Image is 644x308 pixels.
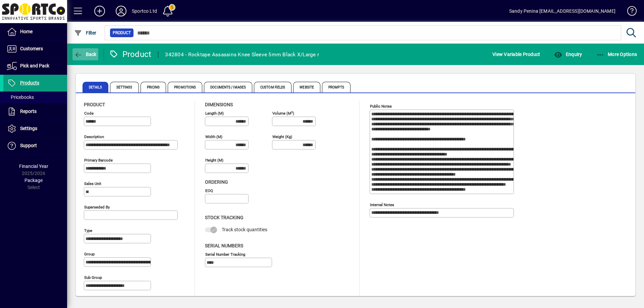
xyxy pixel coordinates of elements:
app-page-header-button: Back [67,48,104,60]
span: Website [293,82,320,93]
button: Filter [72,27,98,39]
div: Sportco Ltd [132,6,157,16]
mat-label: Group [84,252,95,256]
mat-label: EOQ [205,188,213,193]
div: 342804 - Rocktape Assassins Knee Sleeve 5mm Black X/Large r [165,49,319,60]
span: Back [74,52,97,57]
button: More Options [595,48,639,60]
span: Track stock quantities [222,227,267,232]
mat-label: Volume (m ) [272,111,294,116]
span: View Variable Product [492,49,540,60]
span: Financial Year [19,164,48,169]
span: Enquiry [554,52,582,57]
mat-label: Serial Number tracking [205,252,245,256]
span: Stock Tracking [205,215,244,220]
mat-label: Description [84,134,104,139]
button: View Variable Product [491,48,542,60]
span: Promotions [168,82,202,93]
span: Details [83,82,108,93]
mat-label: Superseded by [84,205,110,209]
a: Support [3,137,67,154]
span: Settings [20,126,37,131]
mat-label: Primary barcode [84,158,113,163]
span: Documents / Images [204,82,252,93]
span: Prompts [322,82,351,93]
sup: 3 [291,110,293,114]
span: Dimensions [205,102,233,107]
div: Sandy Penina [EMAIL_ADDRESS][DOMAIN_NAME] [509,6,615,16]
a: Customers [3,41,67,57]
a: Pick and Pack [3,58,67,74]
span: Filter [74,30,97,36]
span: Products [20,80,39,85]
mat-label: Type [84,228,92,233]
span: Ordering [205,179,228,185]
mat-label: Width (m) [205,134,222,139]
span: Home [20,29,33,34]
mat-label: Weight (Kg) [272,134,292,139]
mat-label: Public Notes [370,104,392,109]
span: Product [113,29,131,36]
span: Settings [110,82,139,93]
span: Custom Fields [254,82,291,93]
span: Pricing [141,82,166,93]
button: Back [72,48,98,60]
span: Reports [20,109,37,114]
span: Pricebooks [7,95,34,100]
mat-label: Sales unit [84,181,101,186]
span: Pick and Pack [20,63,49,68]
button: Add [89,5,110,17]
button: Enquiry [552,48,584,60]
mat-label: Height (m) [205,158,223,163]
a: Settings [3,120,67,137]
button: Profile [110,5,132,17]
span: Serial Numbers [205,243,243,248]
a: Pricebooks [3,91,67,103]
a: Home [3,23,67,40]
a: Knowledge Base [622,1,636,23]
div: Product [109,49,152,60]
span: More Options [596,52,637,57]
span: Support [20,143,37,148]
mat-label: Length (m) [205,111,224,116]
mat-label: Sub group [84,275,102,280]
span: Product [84,102,105,107]
span: Customers [20,46,43,51]
mat-label: Internal Notes [370,202,394,207]
a: Reports [3,103,67,120]
span: Package [24,178,43,183]
mat-label: Code [84,111,94,116]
